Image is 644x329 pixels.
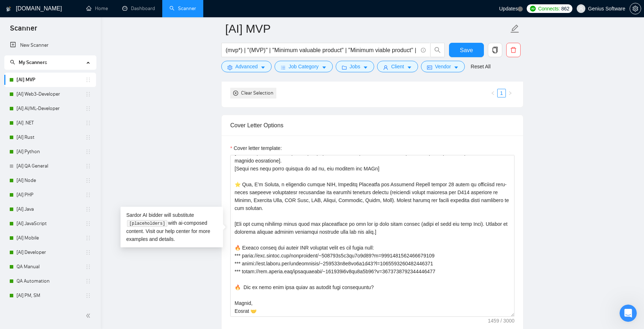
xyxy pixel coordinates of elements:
li: [AI] JavaScript [4,216,96,231]
a: [AI] Java [17,202,85,216]
label: Cover letter template: [230,144,282,152]
li: [AI] Mobile [4,231,96,245]
li: [AI] Java [4,202,96,216]
span: holder [85,250,91,255]
div: Dima says… [6,126,138,197]
a: Reset All [471,63,490,70]
span: 862 [561,5,569,13]
h1: AI Assistant from GigRadar 📡 [35,4,120,9]
li: New Scanner [4,38,96,52]
span: Jobs [350,63,360,70]
span: caret-down [407,65,412,70]
button: go back [5,3,18,17]
span: caret-down [260,65,266,70]
span: user [579,6,584,11]
div: sl@geniussoftware.net says… [6,12,138,34]
li: 1 [497,89,506,97]
span: holder [85,149,91,155]
span: setting [630,6,641,12]
a: [AI] Node [17,173,85,188]
span: holder [85,163,91,169]
a: [AI] Mobile [17,231,85,245]
span: holder [85,192,91,198]
span: Advanced [235,63,258,70]
a: homeHome [86,5,108,12]
span: Job Category [289,63,318,70]
span: holder [85,91,91,97]
div: sl@geniussoftware.net says… [6,197,138,218]
li: [AI] PHP [4,188,96,202]
span: right [508,91,512,95]
a: [AI] MVP [17,73,85,87]
img: upwork-logo.png [530,6,536,12]
span: holder [85,106,91,111]
a: [AI] Web3-Developer [17,87,85,101]
span: holder [85,235,91,241]
span: left [491,91,495,95]
iframe: Intercom live chat [620,305,637,322]
a: [AI] Python [17,145,85,159]
li: QA Manual [4,260,96,274]
li: [AI] Rust [4,130,96,145]
span: close-circle [233,91,238,96]
input: Scanner name... [225,20,509,38]
div: тобто в промпі не треба на них посилатися? [32,102,132,116]
span: My Scanners [10,59,47,65]
div: New messages divider [6,245,138,246]
span: delete [507,47,520,53]
span: holder [85,206,91,212]
a: dashboardDashboard [122,5,155,12]
span: holder [85,278,91,284]
a: [AI] JavaScript [17,216,85,231]
li: Previous Page [489,89,497,97]
li: [AI] Python [4,145,96,159]
li: [AI] PM, SM [4,288,96,303]
button: delete [506,43,521,57]
span: Updates [499,6,518,12]
div: sl@geniussoftware.net says… [6,97,138,126]
textarea: Cover letter template: [230,155,514,317]
div: Вони не зазначаються в промпті, інформація для генерації кавер леттера береться в пріоритеті з ци... [6,33,118,91]
a: [AI] Rust [17,130,85,145]
span: idcard [427,65,432,70]
span: caret-down [363,65,368,70]
div: Cover Letter Options [230,115,514,136]
a: [AI] PHP [17,188,85,202]
button: Save [449,43,484,57]
a: [AI] QA General [17,159,85,173]
span: caret-down [322,65,327,70]
img: logo [6,3,11,15]
button: barsJob Categorycaret-down [275,61,332,72]
span: copy [488,47,502,53]
button: right [506,89,514,97]
span: holder [85,221,91,227]
div: В цілому - ні, АІ буде брати контекст для створення каверу звідти автоматично.Якщо ж треба конкре... [6,126,118,191]
span: Scanner [4,23,43,38]
button: idcardVendorcaret-down [421,61,465,72]
span: caret-down [454,65,459,70]
button: left [489,89,497,97]
li: [AI] Node [4,173,96,188]
a: QA Automation [17,274,85,288]
li: [AI] Developer [4,245,96,260]
span: search [431,47,444,53]
a: QA Manual [17,260,85,274]
div: ? [130,17,132,24]
div: Clear Selection [241,89,273,97]
span: holder [85,77,91,83]
span: Vendor [435,63,451,70]
div: Dima says… [6,33,138,97]
div: Будь ласка, звертайтесь :) [6,218,89,234]
span: bars [281,65,286,70]
a: 1 [498,89,505,97]
div: ? [124,12,138,28]
div: [DATE] [6,251,138,266]
li: QA Automation [4,274,96,288]
a: [AI] PM, SM [17,288,85,303]
button: copy [488,43,502,57]
div: Будь ласка, звертайтесь :) [12,222,83,229]
span: holder [85,134,91,140]
a: New Scanner [10,38,90,52]
span: Client [391,63,404,70]
span: Connects: [538,5,560,13]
